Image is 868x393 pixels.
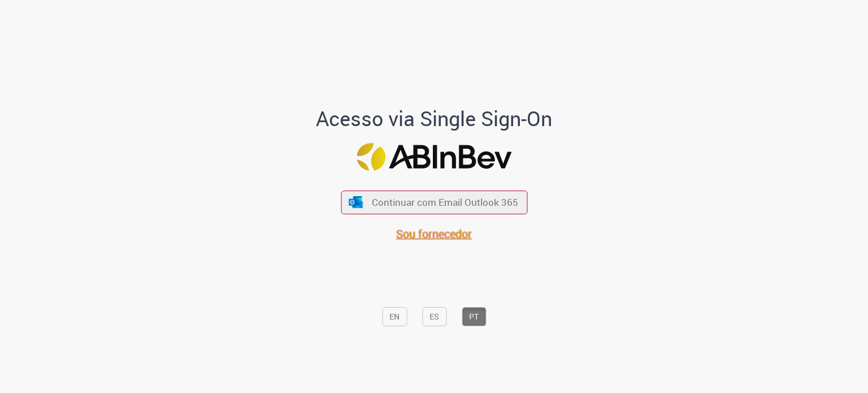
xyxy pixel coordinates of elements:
button: ES [422,307,446,326]
span: Continuar com Email Outlook 365 [372,196,518,209]
a: Sou fornecedor [396,226,472,241]
button: ícone Azure/Microsoft 360 Continuar com Email Outlook 365 [341,191,527,214]
button: PT [462,307,486,326]
img: Logo ABInBev [357,143,511,171]
h1: Acesso via Single Sign-On [277,107,591,130]
button: EN [382,307,407,326]
img: ícone Azure/Microsoft 360 [348,196,364,208]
